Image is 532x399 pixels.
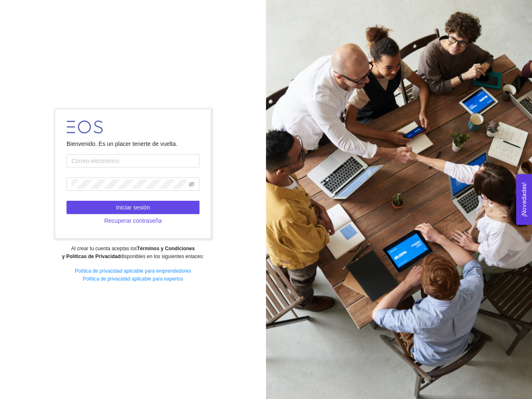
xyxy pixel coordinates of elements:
button: Open Feedback Widget [516,174,532,225]
a: Política de privacidad aplicable para emprendedores [75,268,191,274]
div: Bienvenido. Es un placer tenerte de vuelta. [66,139,199,148]
span: Iniciar sesión [116,203,150,212]
a: Política de privacidad aplicable para expertos [83,276,183,282]
div: Al crear tu cuenta aceptas los disponibles en los siguientes enlaces: [5,245,260,261]
a: Recuperar contraseña [66,217,199,224]
span: Recuperar contraseña [104,216,162,225]
img: LOGO [66,121,103,133]
input: Correo electrónico [66,154,199,167]
button: Iniciar sesión [66,201,199,214]
button: Recuperar contraseña [66,214,199,227]
span: eye-invisible [189,181,195,187]
strong: Términos y Condiciones y Políticas de Privacidad [62,246,195,259]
